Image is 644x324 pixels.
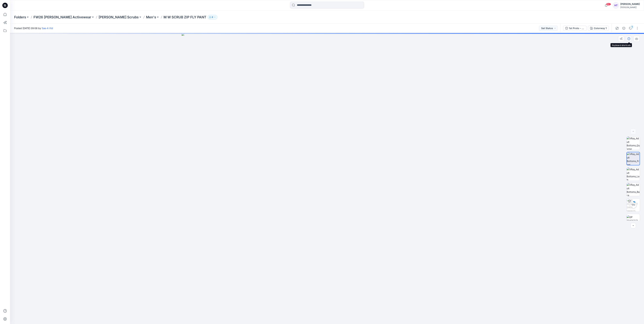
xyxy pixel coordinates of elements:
a: [PERSON_NAME] Scrubs [99,15,139,20]
button: 1st Proto - 3D [563,26,587,31]
img: VRay_Adult Bottoms_Left [627,168,640,181]
img: VRay_Adult Bottoms_Quarter [627,137,640,150]
span: Posted [DATE] 09:08 by [14,26,53,30]
a: FW26 [PERSON_NAME] Activewear [33,15,91,20]
img: eyJhbGciOiJIUzI1NiIsImtpZCI6IjAiLCJzbHQiOiJzZXMiLCJ0eXAiOiJKV1QifQ.eyJkYXRhIjp7InR5cGUiOiJzdG9yYW... [182,33,473,324]
button: 1 [628,26,633,31]
div: [PERSON_NAME] [620,2,640,6]
span: 99+ [606,3,611,6]
img: VRay_Adult Bottoms_Front [627,152,640,165]
div: HT [613,2,619,8]
div: 1st Proto - 3D [569,26,584,30]
a: Folders [14,15,26,20]
div: [PERSON_NAME] [620,6,640,9]
p: 8 [212,15,213,19]
a: Sae-A Vtd [42,27,53,30]
img: VRay_Adult Bottoms_Back [627,183,640,196]
img: GP 224217 F1 SAEA 080625 Colorway 1 [627,199,640,212]
button: 8 [208,15,217,20]
div: 1 [630,25,634,29]
img: GP 224217 F1 SAEA [627,215,640,226]
a: Men's [146,15,156,20]
button: Colorway 1 [588,26,609,31]
button: Details [621,26,627,31]
div: 10 % [629,204,637,206]
div: Colorway 1 [594,26,607,30]
p: M W SCRUB ZIP FLY PANT [164,15,206,20]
